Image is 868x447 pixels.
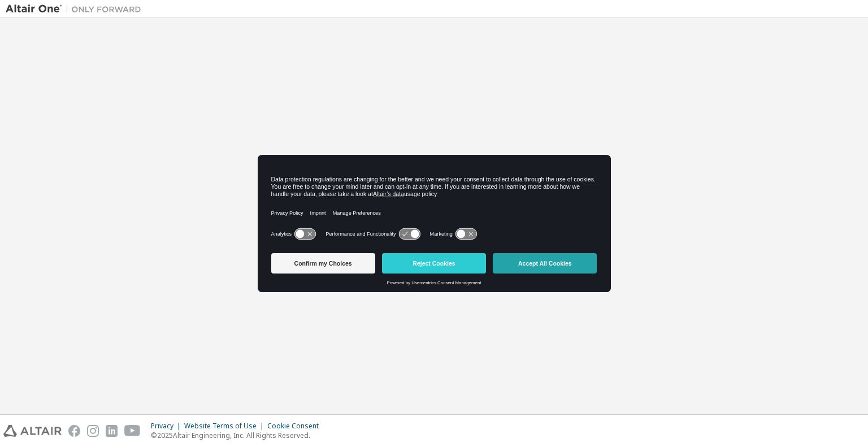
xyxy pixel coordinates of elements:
div: Cookie Consent [267,422,325,431]
p: © 2025 Altair Engineering, Inc. All Rights Reserved. [151,431,325,440]
img: youtube.svg [124,425,141,437]
img: linkedin.svg [106,425,118,437]
img: altair_logo.svg [3,425,62,437]
img: Altair One [6,3,147,15]
div: Privacy [151,422,184,431]
div: Website Terms of Use [184,422,267,431]
img: facebook.svg [68,425,80,437]
img: instagram.svg [87,425,99,437]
